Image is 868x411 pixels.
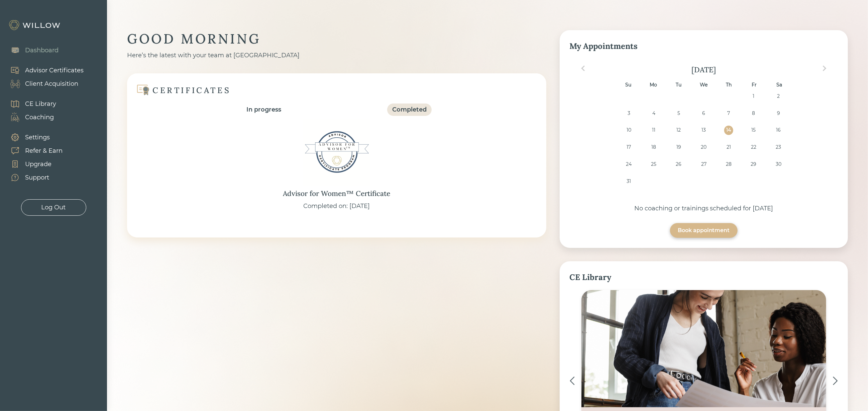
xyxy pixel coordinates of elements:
[3,64,84,77] a: Advisor Certificates
[303,202,370,211] div: Completed on: [DATE]
[749,126,758,135] div: Choose Friday, August 15th, 2025
[127,51,546,60] div: Here’s the latest with your team at [GEOGRAPHIC_DATA]
[152,85,231,95] div: CERTIFICATES
[699,126,708,135] div: Choose Wednesday, August 13th, 2025
[570,65,838,74] div: [DATE]
[3,144,63,157] a: Refer & Earn
[3,77,84,90] a: Client Acquisition
[25,113,54,122] div: Coaching
[724,126,733,135] div: Choose Thursday, August 14th, 2025
[724,143,733,152] div: Choose Thursday, August 21st, 2025
[283,188,390,199] div: Advisor for Women™ Certificate
[25,99,56,109] div: CE Library
[570,204,838,213] div: No coaching or trainings scheduled for [DATE]
[774,92,783,101] div: Choose Saturday, August 2nd, 2025
[25,160,51,169] div: Upgrade
[649,109,658,118] div: Choose Monday, August 4th, 2025
[127,30,546,48] div: GOOD MORNING
[674,126,683,135] div: Choose Tuesday, August 12th, 2025
[578,63,588,74] button: Previous Month
[724,160,733,169] div: Choose Thursday, August 28th, 2025
[649,126,658,135] div: Choose Monday, August 11th, 2025
[674,143,683,152] div: Choose Tuesday, August 19th, 2025
[699,109,708,118] div: Choose Wednesday, August 6th, 2025
[392,105,427,114] div: Completed
[8,20,62,30] img: Willow
[625,109,634,118] div: Choose Sunday, August 3rd, 2025
[25,133,50,142] div: Settings
[25,146,63,155] div: Refer & Earn
[570,376,575,385] img: <
[625,126,634,135] div: Choose Sunday, August 10th, 2025
[819,63,830,74] button: Next Month
[624,80,633,89] div: Su
[25,46,59,55] div: Dashboard
[625,177,634,186] div: Choose Sunday, August 31st, 2025
[649,160,658,169] div: Choose Monday, August 25th, 2025
[625,143,634,152] div: Choose Sunday, August 17th, 2025
[41,203,66,212] div: Log Out
[649,80,658,89] div: Mo
[570,40,838,52] div: My Appointments
[725,80,734,89] div: Th
[25,79,78,88] div: Client Acquisition
[246,105,281,114] div: In progress
[749,143,758,152] div: Choose Friday, August 22nd, 2025
[3,111,56,124] a: Coaching
[674,80,683,89] div: Tu
[570,271,838,283] div: CE Library
[774,126,783,135] div: Choose Saturday, August 16th, 2025
[774,160,783,169] div: Choose Saturday, August 30th, 2025
[749,109,758,118] div: Choose Friday, August 8th, 2025
[833,376,838,385] img: >
[750,80,759,89] div: Fr
[699,160,708,169] div: Choose Wednesday, August 27th, 2025
[699,143,708,152] div: Choose Wednesday, August 20th, 2025
[25,66,84,75] div: Advisor Certificates
[774,109,783,118] div: Choose Saturday, August 9th, 2025
[3,97,56,111] a: CE Library
[774,143,783,152] div: Choose Saturday, August 23rd, 2025
[699,80,708,89] div: We
[25,173,49,182] div: Support
[625,160,634,169] div: Choose Sunday, August 24th, 2025
[724,109,733,118] div: Choose Thursday, August 7th, 2025
[749,92,758,101] div: Choose Friday, August 1st, 2025
[649,143,658,152] div: Choose Monday, August 18th, 2025
[572,92,836,194] div: month 2025-08
[3,157,63,171] a: Upgrade
[303,119,370,186] img: Advisor for Women™ Certificate Badge
[775,80,784,89] div: Sa
[3,44,59,57] a: Dashboard
[674,109,683,118] div: Choose Tuesday, August 5th, 2025
[749,160,758,169] div: Choose Friday, August 29th, 2025
[674,160,683,169] div: Choose Tuesday, August 26th, 2025
[3,131,63,144] a: Settings
[678,226,730,234] div: Book appointment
